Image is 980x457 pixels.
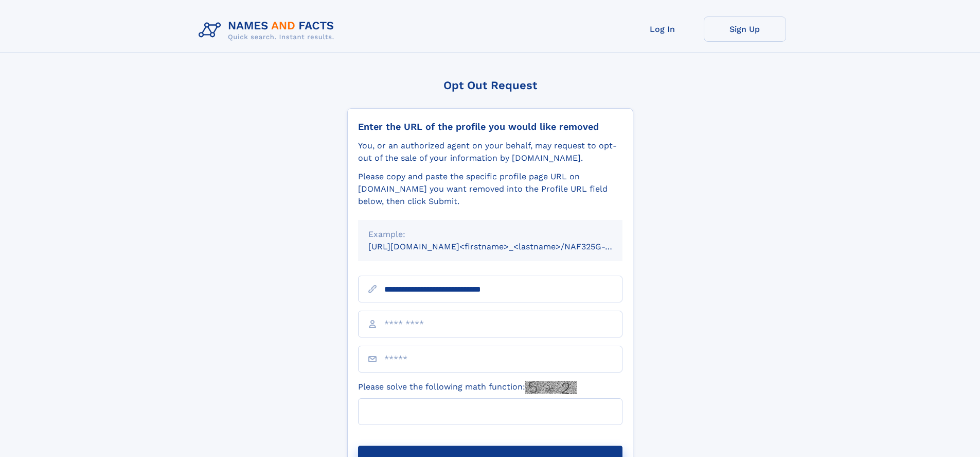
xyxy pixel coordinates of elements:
div: Please copy and paste the specific profile page URL on [DOMAIN_NAME] you want removed into the Pr... [358,171,622,208]
img: Logo Names and Facts [194,16,343,44]
div: Example: [368,228,612,241]
div: Enter the URL of the profile you would like removed [358,121,622,132]
a: Sign Up [704,16,786,42]
small: [URL][DOMAIN_NAME]<firstname>_<lastname>/NAF325G-xxxxxxxx [368,242,642,251]
div: Opt Out Request [347,79,633,92]
a: Log In [621,16,704,42]
label: Please solve the following math function: [358,381,577,394]
div: You, or an authorized agent on your behalf, may request to opt-out of the sale of your informatio... [358,140,622,164]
